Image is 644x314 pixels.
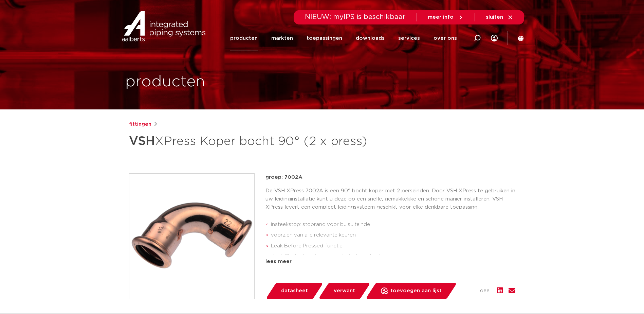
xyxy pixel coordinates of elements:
a: producten [230,25,258,51]
strong: VSH [129,135,155,147]
span: meer info [428,15,454,20]
a: datasheet [265,283,323,299]
span: deel: [480,287,492,295]
a: over ons [434,25,457,51]
a: toepassingen [307,25,342,51]
a: markten [271,25,293,51]
div: lees meer [265,258,515,266]
a: verwant [318,283,370,299]
p: De VSH XPress 7002A is een 90° bocht koper met 2 perseinden. Door VSH XPress te gebruiken in uw l... [265,187,515,211]
a: meer info [428,14,464,20]
h1: producten [125,71,205,93]
h1: XPress Koper bocht 90° (2 x press) [129,131,384,152]
p: groep: 7002A [265,173,515,181]
span: NIEUW: myIPS is beschikbaar [305,14,406,20]
a: sluiten [486,14,513,20]
li: Leak Before Pressed-functie [271,241,515,251]
li: duidelijke herkenning van materiaal en afmeting [271,251,515,262]
span: toevoegen aan lijst [390,285,442,296]
a: downloads [356,25,385,51]
img: Product Image for VSH XPress Koper bocht 90° (2 x press) [129,174,254,299]
span: verwant [334,285,355,296]
span: sluiten [486,15,503,20]
li: voorzien van alle relevante keuren [271,230,515,241]
a: services [398,25,420,51]
nav: Menu [230,25,457,51]
a: fittingen [129,120,151,128]
li: insteekstop: stoprand voor buisuiteinde [271,219,515,230]
span: datasheet [281,285,308,296]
